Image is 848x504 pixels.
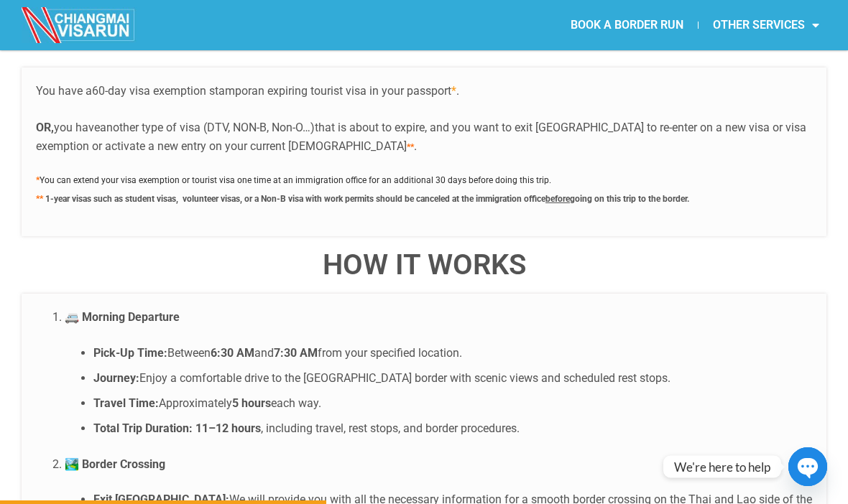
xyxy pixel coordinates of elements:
[211,346,254,360] strong: 6:30 AM
[22,251,826,279] h4: How It Works
[54,121,100,134] span: you have
[699,9,834,42] a: OTHER SERVICES
[36,121,806,153] span: that is about to expire, and you want to exit [GEOGRAPHIC_DATA] to re-enter on a new visa or visa...
[545,194,570,204] u: before
[93,346,167,360] strong: Pick-Up Time:
[414,139,417,153] span: .
[424,9,834,42] nav: Menu
[274,346,318,360] strong: 7:30 AM
[556,9,698,42] a: BOOK A BORDER RUN
[232,396,271,410] strong: 5 hours
[65,310,180,324] strong: 🚐 Morning Departure
[93,421,193,435] strong: Total Trip Duration:
[22,24,826,53] h4: WHO IS THIS TRIP FOR
[93,344,812,363] li: Between and from your specified location.
[93,396,159,410] strong: Travel Time:
[93,371,139,385] strong: Journey:
[451,84,459,98] span: .
[92,84,241,98] span: 60-day visa exemption stamp
[261,421,520,435] span: , including travel, rest stops, and border procedures.
[36,82,812,155] p: You have a
[159,396,232,410] span: Approximately
[252,84,451,98] span: an expiring tourist visa in your passport
[195,421,261,435] strong: 11–12 hours
[36,121,54,134] b: OR,
[45,194,545,204] span: 1-year visas such as student visas, volunteer visas, or a Non-B visa with work permits should be ...
[65,457,165,471] strong: 🏞️ Border Crossing
[570,194,689,204] span: going on this trip to the border.
[241,84,252,98] span: or
[40,175,551,185] span: You can extend your visa exemption or tourist visa one time at an immigration office for an addit...
[100,121,315,134] span: another type of visa (DTV, NON-B, Non-O…)
[93,369,812,388] li: Enjoy a comfortable drive to the [GEOGRAPHIC_DATA] border with scenic views and scheduled rest st...
[271,396,321,410] span: each way.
